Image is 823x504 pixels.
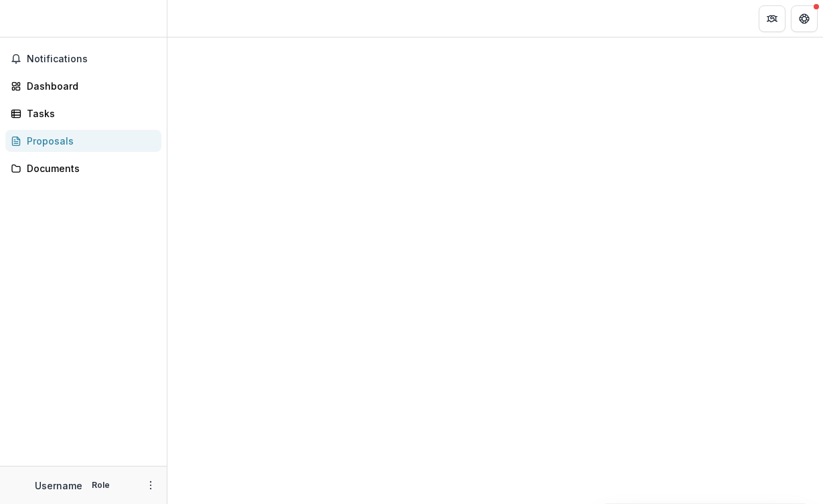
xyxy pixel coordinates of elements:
p: Role [88,479,114,491]
div: Proposals [27,134,151,148]
a: Dashboard [5,75,161,97]
button: Partners [759,5,785,32]
div: Tasks [27,106,151,120]
button: More [143,477,159,493]
p: Username [35,479,82,493]
div: Documents [27,161,151,175]
a: Documents [5,157,161,179]
button: Get Help [791,5,818,32]
a: Proposals [5,130,161,152]
a: Tasks [5,102,161,124]
span: Notifications [27,54,156,65]
div: Dashboard [27,79,151,93]
button: Notifications [5,48,161,70]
